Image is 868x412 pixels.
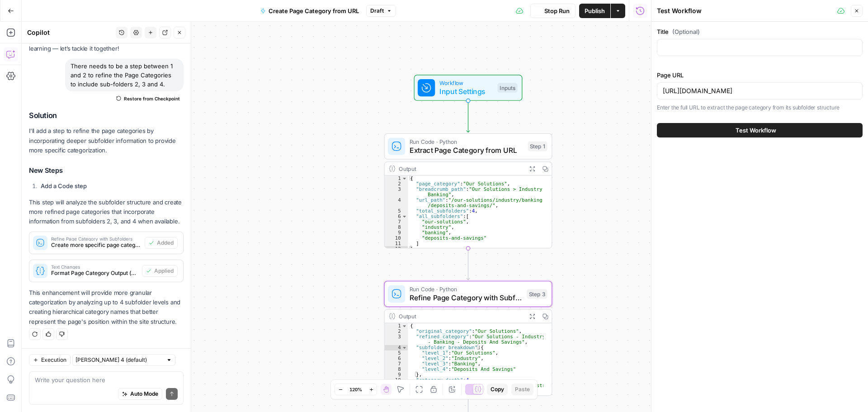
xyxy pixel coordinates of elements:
button: Auto Mode [118,388,162,400]
div: 7 [385,219,408,224]
div: Step 3 [527,289,547,299]
div: 2 [385,329,408,334]
span: Draft [370,7,384,15]
div: 12 [385,246,408,251]
div: Run Code · PythonExtract Page Category from URLStep 1Output{ "page_category":"Our Solutions", "br... [384,133,552,248]
p: Enter the full URL to extract the page category from its subfolder structure [657,103,863,112]
div: 4 [385,197,408,208]
button: Publish [579,4,610,18]
p: This enhancement will provide more granular categorization by analyzing up to 4 subfolder levels ... [29,288,184,327]
div: 7 [385,361,408,367]
div: 9 [385,230,408,235]
span: Workflow [439,79,493,87]
div: 10 [385,235,408,241]
span: Toggle code folding, rows 4 through 9 [401,345,407,350]
div: 2 [385,181,408,186]
label: Page URL [657,71,863,80]
div: Output [399,312,523,321]
span: Auto Mode [130,390,158,398]
div: Inputs [497,83,517,93]
button: Create Page Category from URL [255,4,364,18]
button: Paste [511,384,533,395]
div: 3 [385,186,408,197]
div: Output [399,164,523,173]
div: 6 [385,213,408,219]
div: 4 [385,345,408,350]
span: Create Page Category from URL [269,6,359,15]
span: 120% [349,386,362,393]
input: https://example.com/category1/category2/category3/target-category/page-name [663,86,857,95]
span: (Optional) [672,27,700,36]
span: Text Changes [51,265,138,269]
input: Claude Sonnet 4 (default) [75,355,162,365]
span: Paste [515,385,530,393]
button: Test Workflow [657,123,863,137]
button: Applied [142,265,178,277]
div: 11 [385,241,408,246]
span: Applied [154,267,174,275]
div: 5 [385,350,408,356]
span: Toggle code folding, rows 6 through 11 [401,213,407,219]
p: I might make mistakes now and then, but I’m always learning — let’s tackle it together! [29,34,184,53]
span: Refine Page Category with Subfolders [410,292,523,303]
div: Copilot [27,28,113,37]
span: Restore from Checkpoint [124,95,180,102]
p: This step will analyze the subfolder structure and create more refined page categories that incor... [29,198,184,226]
div: Step 1 [528,142,547,152]
span: Execution [41,356,66,364]
span: Run Code · Python [410,137,524,146]
h2: Solution [29,111,184,120]
span: Copy [491,385,504,393]
p: I'll add a step to refine the page categories by incorporating deeper subfolder information to pr... [29,126,184,155]
button: Restore from Checkpoint [113,93,184,104]
button: Stop Run [530,4,576,18]
span: Input Settings [439,86,493,97]
div: WorkflowInput SettingsInputs [384,75,552,101]
div: 8 [385,367,408,372]
div: 3 [385,334,408,345]
span: Added [157,239,174,247]
span: Test Workflow [736,126,776,135]
div: 8 [385,224,408,230]
strong: Add a Code step [41,182,87,189]
div: Run Code · PythonRefine Page Category with SubfoldersStep 3Output{ "original_category":"Our Solut... [384,281,552,396]
span: Extract Page Category from URL [410,145,524,156]
span: Toggle code folding, rows 1 through 12 [401,323,407,329]
span: Refine Page Category with Subfolders [51,237,141,241]
div: 5 [385,208,408,213]
div: 1 [385,175,408,181]
span: Stop Run [544,6,570,15]
div: 10 [385,378,408,383]
button: Execution [29,354,71,366]
span: Format Page Category Output (step_2) [51,269,138,277]
div: 1 [385,323,408,329]
label: Title [657,27,863,36]
span: Toggle code folding, rows 1 through 12 [401,175,407,181]
button: Copy [487,384,508,395]
span: Publish [585,6,605,15]
div: 9 [385,372,408,378]
button: Added [145,237,178,249]
button: Draft [366,5,396,17]
g: Edge from start to step_1 [467,101,470,133]
span: Create more specific page categories by incorporating deeper subfolder information [51,241,141,249]
g: Edge from step_1 to step_3 [467,248,470,280]
h3: New Steps [29,165,184,176]
div: 6 [385,356,408,361]
span: Run Code · Python [410,285,523,294]
div: There needs to be a step between 1 and 2 to refine the Page Categories to include sub-folders 2, ... [65,59,184,91]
